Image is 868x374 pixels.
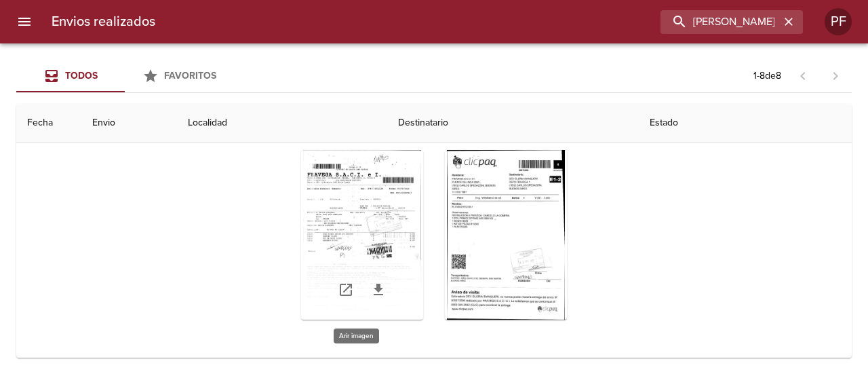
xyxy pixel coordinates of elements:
h6: Envios realizados [52,11,155,33]
input: buscar [660,10,780,34]
th: Estado [639,104,852,143]
p: 1 - 8 de 8 [753,69,781,83]
div: Abrir información de usuario [825,8,852,35]
th: Envio [81,104,177,143]
th: Localidad [177,104,387,143]
a: Descargar [362,274,395,306]
span: Pagina siguiente [819,60,852,92]
div: PF [825,8,852,35]
div: Tabs Envios [16,60,233,92]
button: menu [8,5,41,38]
span: Favoritos [164,70,216,81]
th: Destinatario [387,104,639,143]
th: Fecha [16,104,81,143]
span: Todos [65,70,98,81]
a: Abrir [330,274,362,306]
span: Pagina anterior [787,69,819,82]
